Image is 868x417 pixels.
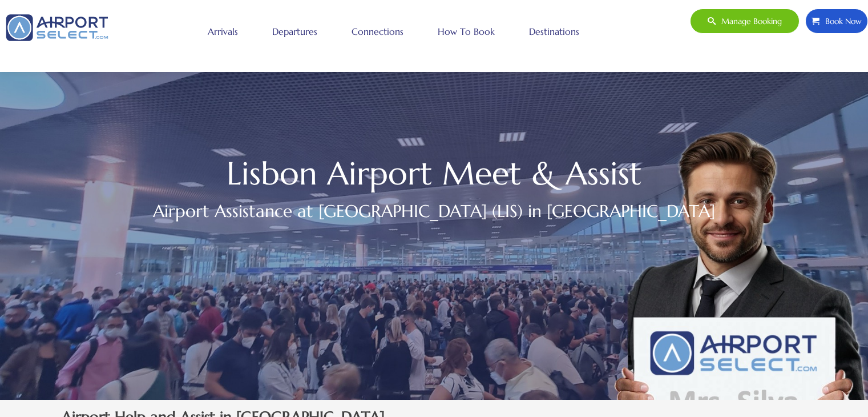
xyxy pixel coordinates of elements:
[62,161,806,187] h1: Lisbon Airport Meet & Assist
[62,198,806,224] h2: Airport Assistance at [GEOGRAPHIC_DATA] (LIS) in [GEOGRAPHIC_DATA]
[349,17,406,46] a: Connections
[435,17,498,46] a: How to book
[526,17,582,46] a: Destinations
[690,9,800,34] a: Manage booking
[819,9,862,33] span: Book Now
[716,9,782,33] span: Manage booking
[805,9,868,34] a: Book Now
[269,17,320,46] a: Departures
[205,17,241,46] a: Arrivals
